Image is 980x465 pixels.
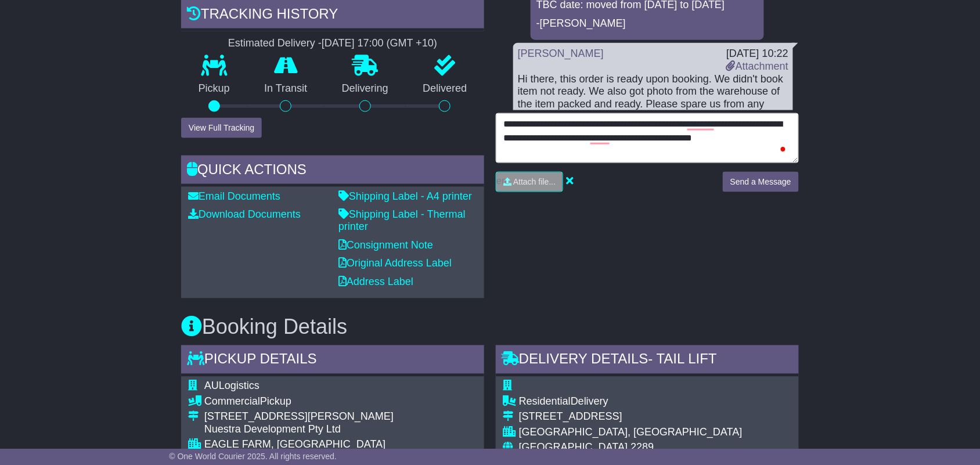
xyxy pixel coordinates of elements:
[723,172,799,192] button: Send a Message
[325,82,406,95] p: Delivering
[338,240,433,251] a: Consignment Note
[181,316,799,339] h3: Booking Details
[338,276,413,288] a: Address Label
[630,442,654,453] span: 2289
[204,439,394,452] div: EAGLE FARM, [GEOGRAPHIC_DATA]
[726,48,788,60] div: [DATE] 10:22
[204,411,394,424] div: [STREET_ADDRESS][PERSON_NAME]
[181,118,262,138] button: View Full Tracking
[406,82,485,95] p: Delivered
[536,17,758,30] p: -[PERSON_NAME]
[519,411,743,424] div: [STREET_ADDRESS]
[181,82,247,95] p: Pickup
[519,442,628,453] span: [GEOGRAPHIC_DATA]
[519,396,571,408] span: Residential
[496,113,799,163] textarea: To enrich screen reader interactions, please activate Accessibility in Grammarly extension settings
[519,427,743,439] div: [GEOGRAPHIC_DATA], [GEOGRAPHIC_DATA]
[181,345,484,377] div: Pickup Details
[648,351,717,367] span: - Tail Lift
[496,345,799,377] div: Delivery Details
[247,82,325,95] p: In Transit
[204,380,260,392] span: AULogistics
[204,424,394,437] div: Nuestra Development Pty Ltd
[204,396,394,409] div: Pickup
[181,37,484,50] div: Estimated Delivery -
[338,258,452,269] a: Original Address Label
[338,190,472,202] a: Shipping Label - A4 printer
[322,37,437,50] div: [DATE] 17:00 (GMT +10)
[169,452,337,461] span: © One World Courier 2025. All rights reserved.
[338,209,466,233] a: Shipping Label - Thermal printer
[726,60,788,72] a: Attachment
[181,156,484,187] div: Quick Actions
[188,209,301,221] a: Download Documents
[518,48,604,59] a: [PERSON_NAME]
[518,73,788,123] div: Hi there, this order is ready upon booking. We didn't book item not ready. We also got photo from...
[188,190,280,202] a: Email Documents
[204,396,260,408] span: Commercial
[519,396,743,409] div: Delivery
